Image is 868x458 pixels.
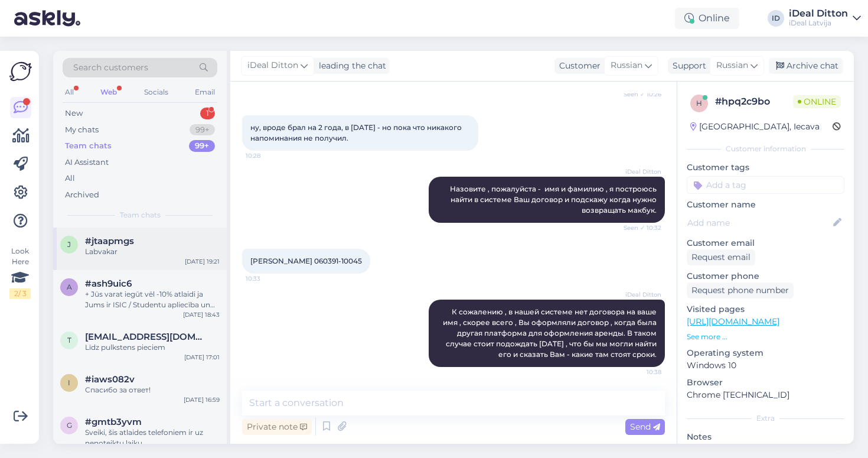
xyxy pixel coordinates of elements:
[65,157,109,168] div: AI Assistant
[67,421,72,430] span: g
[85,342,220,353] div: Līdz pulkstens pieciem
[789,9,848,18] div: iDeal Ditton
[716,59,748,72] span: Russian
[696,99,702,108] span: h
[687,161,844,174] p: Customer tags
[443,307,658,359] span: К сожалению , в нашей системе нет договора на ваше имя , скорее всего , Вы оформляли договор , ко...
[68,378,70,387] span: i
[189,140,215,152] div: 99+
[85,332,208,342] span: ts@icgtec.com
[246,151,290,160] span: 10:28
[247,59,298,72] span: iDeal Ditton
[9,60,32,83] img: Askly Logo
[98,85,119,100] div: Web
[617,290,661,299] span: iDeal Ditton
[314,60,386,72] div: leading the chat
[85,374,135,385] span: #iaws082v
[687,376,844,389] p: Browser
[793,95,841,108] span: Online
[9,288,31,299] div: 2 / 3
[190,124,215,136] div: 99+
[687,332,844,342] p: See more ...
[687,144,844,154] div: Customer information
[687,199,844,211] p: Customer name
[242,419,312,435] div: Private note
[85,385,220,395] div: Спасибо за ответ!
[668,60,706,72] div: Support
[184,395,220,404] div: [DATE] 16:59
[687,270,844,282] p: Customer phone
[768,10,784,27] div: ID
[687,303,844,316] p: Visited pages
[687,282,794,298] div: Request phone number
[85,417,142,427] span: #gmtb3yvm
[85,236,134,246] span: #jtaapmgs
[687,316,779,327] a: [URL][DOMAIN_NAME]
[184,353,220,362] div: [DATE] 17:01
[687,237,844,249] p: Customer email
[185,257,220,266] div: [DATE] 19:21
[675,8,739,29] div: Online
[450,184,658,215] span: Назовите , пожалуйста - имя и фамилию , я построюсь найти в системе Ваш договор и подскажу когда ...
[246,274,290,283] span: 10:33
[617,223,661,232] span: Seen ✓ 10:32
[65,173,75,184] div: All
[687,216,831,229] input: Add name
[67,336,71,345] span: t
[85,427,220,449] div: Sveiki, šis atlaides telefoniem ir uz nenoteiktu laiku.
[120,210,161,220] span: Team chats
[687,389,844,401] p: Chrome [TECHNICAL_ID]
[250,256,362,265] span: [PERSON_NAME] 060391-10045
[65,108,83,119] div: New
[67,240,71,249] span: j
[687,176,844,194] input: Add a tag
[200,108,215,119] div: 1
[85,278,132,289] span: #ash9uic6
[183,310,220,319] div: [DATE] 18:43
[554,60,601,72] div: Customer
[789,18,848,28] div: iDeal Latvija
[687,347,844,359] p: Operating system
[617,90,661,99] span: Seen ✓ 10:26
[611,59,642,72] span: Russian
[687,413,844,424] div: Extra
[85,289,220,310] div: + Jūs varat iegūt vēl -10% atlaidi ja Jums ir ISIC / Studentu apliecība un vismaz 18 gadi.
[687,249,755,265] div: Request email
[769,58,843,74] div: Archive chat
[65,140,112,152] div: Team chats
[617,167,661,176] span: iDeal Ditton
[687,431,844,443] p: Notes
[65,124,99,136] div: My chats
[630,421,660,432] span: Send
[192,85,217,100] div: Email
[142,85,171,100] div: Socials
[65,189,99,201] div: Archived
[85,246,220,257] div: Labvakar
[250,123,464,142] span: ну, вроде брал на 2 года, в [DATE] - но пока что никакого напоминания не получил.
[690,121,820,133] div: [GEOGRAPHIC_DATA], Iecava
[687,359,844,372] p: Windows 10
[617,368,661,376] span: 10:38
[63,85,76,100] div: All
[789,9,861,28] a: iDeal DittoniDeal Latvija
[73,61,148,74] span: Search customers
[715,95,793,109] div: # hpq2c9bo
[9,246,31,299] div: Look Here
[67,282,72,291] span: a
